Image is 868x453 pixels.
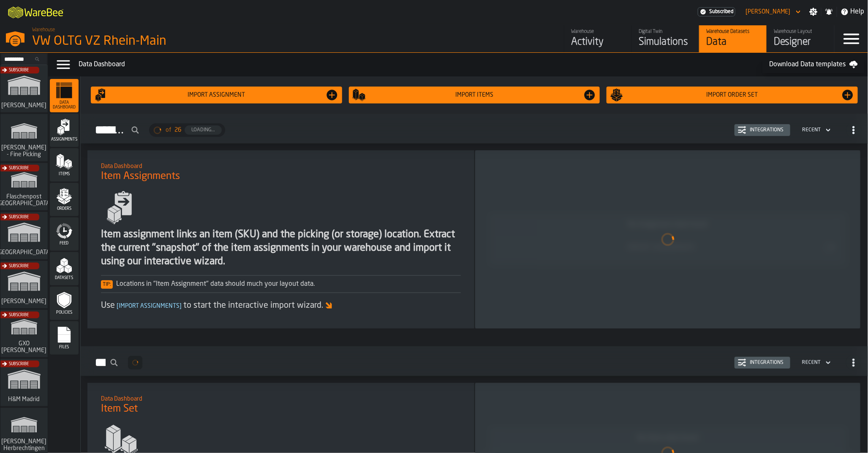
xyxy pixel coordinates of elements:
a: link-to-/wh/i/44979e6c-6f66-405e-9874-c1e29f02a54a/data [699,25,767,52]
a: link-to-/wh/i/44979e6c-6f66-405e-9874-c1e29f02a54a/designer [767,25,834,52]
button: button-Integrations [735,124,790,136]
div: VW OLTG VZ Rhein-Main [32,34,260,49]
div: Data [706,35,760,49]
div: ButtonLoadMore-Loading...-Prev-First-Last [125,356,146,369]
li: menu Datasets [50,252,79,286]
div: Warehouse Datasets [706,29,760,35]
span: Assignments [50,137,79,142]
a: link-to-/wh/i/48cbecf7-1ea2-4bc9-a439-03d5b66e1a58/simulations [0,114,48,163]
div: title-Item Set [94,390,468,420]
li: menu Data Dashboard [50,79,79,113]
div: Import Items [366,92,583,98]
span: Tip: [101,280,113,289]
div: Digital Twin [639,29,692,35]
a: Download Data templates [762,56,865,73]
button: button-Import assignment [91,87,342,103]
label: button-toggle-Settings [806,8,821,16]
span: Subscribed [709,9,733,15]
span: Files [50,345,79,350]
span: Warehouse [32,27,55,33]
li: menu Feed [50,217,79,251]
h2: Sub Title [101,161,461,170]
li: menu Policies [50,287,79,320]
span: Datasets [50,276,79,280]
div: Warehouse [571,29,625,35]
h2: Sub Title [101,394,461,402]
label: button-toggle-Data Menu [52,56,75,73]
div: Warehouse Layout [774,29,827,35]
span: Items [50,172,79,176]
label: button-toggle-Help [837,7,868,17]
a: link-to-/wh/i/1653e8cc-126b-480f-9c47-e01e76aa4a88/simulations [0,261,48,310]
div: DropdownMenuValue-4 [802,360,821,366]
div: title-Item Assignments [94,157,468,187]
label: button-toggle-Menu [835,25,868,52]
a: link-to-/wh/i/44979e6c-6f66-405e-9874-c1e29f02a54a/feed/ [564,25,631,52]
li: menu Orders [50,183,79,217]
span: Data Dashboard [50,100,79,110]
h2: button-Assignments [81,114,868,144]
h2: button-Items [81,346,868,376]
span: Policies [50,310,79,315]
div: ItemListCard- [475,150,860,328]
span: Orders [50,206,79,211]
div: Use to start the interactive import wizard. [101,300,461,312]
span: Subscribe [9,215,29,220]
span: Feed [50,241,79,246]
span: Subscribe [9,166,29,171]
div: Integrations [746,127,787,133]
button: button-Integrations [735,357,790,369]
button: button-Loading... [185,125,222,135]
span: Subscribe [9,313,29,317]
button: button-Import Order Set [607,87,858,103]
span: ] [180,303,182,309]
li: menu Items [50,148,79,182]
div: DropdownMenuValue-Sebastian Petruch Petruch [746,8,791,15]
a: link-to-/wh/i/0438fb8c-4a97-4a5b-bcc6-2889b6922db0/simulations [0,359,48,408]
a: link-to-/wh/i/44979e6c-6f66-405e-9874-c1e29f02a54a/settings/billing [698,7,735,16]
div: Data Dashboard [79,60,762,70]
span: Subscribe [9,264,29,269]
li: menu Assignments [50,114,79,147]
a: link-to-/wh/i/b5402f52-ce28-4f27-b3d4-5c6d76174849/simulations [0,212,48,261]
span: of [166,127,171,133]
span: Item Assignments [101,170,180,183]
label: button-toggle-Notifications [822,8,837,16]
button: button-Import Items [349,87,600,103]
a: link-to-/wh/i/a0d9589e-ccad-4b62-b3a5-e9442830ef7e/simulations [0,163,48,212]
div: DropdownMenuValue-4 [799,125,833,135]
div: Activity [571,35,625,49]
div: Designer [774,35,827,49]
span: Subscribe [9,68,29,73]
span: 26 [174,127,181,133]
div: Locations in "Item Assignment" data should much your layout data. [101,279,461,289]
span: Item Set [101,402,138,416]
div: Import Order Set [623,92,841,98]
div: Item assignment links an item (SKU) and the picking (or storage) location. Extract the current "s... [101,228,461,269]
span: Subscribe [9,362,29,366]
a: link-to-/wh/i/baca6aa3-d1fc-43c0-a604-2a1c9d5db74d/simulations [0,310,48,359]
span: Help [851,7,865,17]
div: Menu Subscription [698,7,735,16]
div: ButtonLoadMore-Loading...-Prev-First-Last [146,123,229,137]
div: DropdownMenuValue-Sebastian Petruch Petruch [742,7,803,17]
a: link-to-/wh/i/72fe6713-8242-4c3c-8adf-5d67388ea6d5/simulations [0,65,48,114]
li: menu Files [50,321,79,355]
div: Simulations [639,35,692,49]
span: [ [117,303,119,309]
div: DropdownMenuValue-4 [802,127,821,133]
div: Integrations [746,360,787,366]
span: Import Assignments [115,303,183,309]
div: Import assignment [108,92,325,98]
div: Loading... [188,127,218,133]
div: DropdownMenuValue-4 [799,358,833,368]
div: ItemListCard- [87,150,474,328]
a: link-to-/wh/i/44979e6c-6f66-405e-9874-c1e29f02a54a/simulations [631,25,699,52]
